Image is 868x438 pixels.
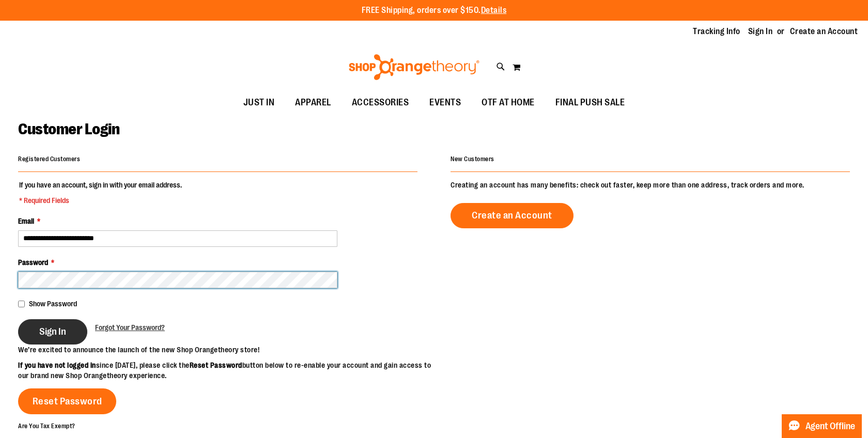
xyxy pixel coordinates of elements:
span: Show Password [29,300,77,308]
span: Forgot Your Password? [95,323,165,332]
a: Sign In [748,26,773,37]
img: Shop Orangetheory [347,54,481,80]
span: Agent Offline [805,421,855,431]
a: Create an Account [790,26,858,37]
span: EVENTS [429,91,461,114]
span: * Required Fields [19,195,182,206]
span: Reset Password [33,396,102,407]
a: Create an Account [451,203,574,228]
a: Reset Password [18,388,116,414]
strong: Reset Password [190,361,242,369]
p: Creating an account has many benefits: check out faster, keep more than one address, track orders... [451,180,850,190]
span: ACCESSORIES [352,91,409,114]
strong: Are You Tax Exempt? [18,422,75,429]
strong: New Customers [451,155,494,163]
a: Details [481,6,507,15]
p: since [DATE], please click the button below to re-enable your account and gain access to our bran... [18,360,434,381]
span: OTF AT HOME [482,91,535,114]
span: Password [18,258,48,267]
span: Create an Account [472,210,552,221]
span: Customer Login [18,120,119,138]
span: Email [18,217,34,225]
p: FREE Shipping, orders over $150. [362,5,507,17]
span: JUST IN [243,91,275,114]
span: Sign In [39,326,66,337]
span: FINAL PUSH SALE [555,91,625,114]
span: APPAREL [295,91,331,114]
button: Agent Offline [782,414,862,438]
a: Tracking Info [693,26,740,37]
p: We’re excited to announce the launch of the new Shop Orangetheory store! [18,345,434,355]
strong: Registered Customers [18,155,80,163]
strong: If you have not logged in [18,361,96,369]
button: Sign In [18,319,87,345]
a: Forgot Your Password? [95,322,165,333]
legend: If you have an account, sign in with your email address. [18,180,183,206]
